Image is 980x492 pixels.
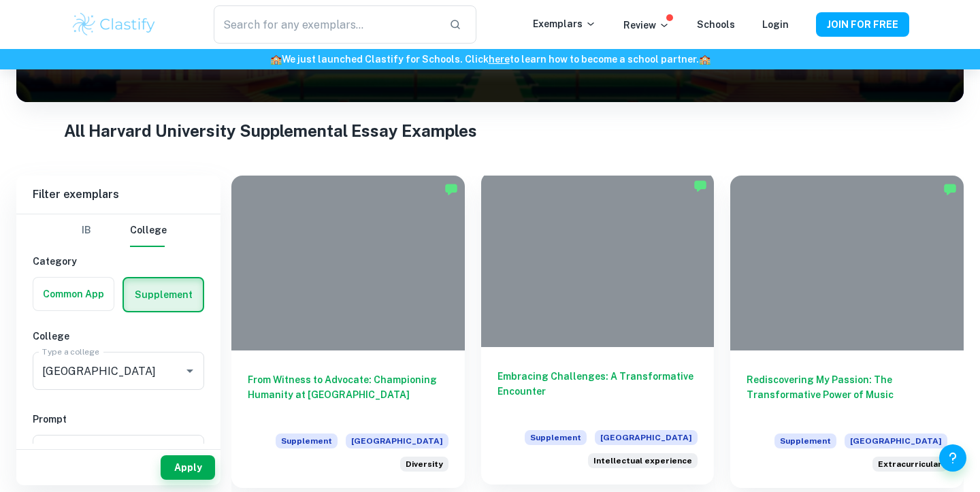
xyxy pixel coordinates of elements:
span: Supplement [525,430,587,445]
h1: All Harvard University Supplemental Essay Examples [64,118,917,143]
div: Briefly describe any of your extracurricular activities, employment experience, travel, or family... [872,457,947,472]
input: Search for any exemplars... [214,5,438,44]
h6: Prompt [33,412,204,427]
span: Supplement [774,433,836,448]
a: From Witness to Advocate: Championing Humanity at [GEOGRAPHIC_DATA]Supplement[GEOGRAPHIC_DATA]Har... [231,176,465,488]
img: Marked [444,182,458,196]
h6: Rediscovering My Passion: The Transformative Power of Music [747,372,947,417]
button: Apply [161,455,215,480]
label: Type a college [42,346,99,357]
h6: From Witness to Advocate: Championing Humanity at [GEOGRAPHIC_DATA] [248,372,448,417]
span: [GEOGRAPHIC_DATA] [595,430,698,445]
h6: We just launched Clastify for Schools. Click to learn how to become a school partner. [3,52,977,67]
h6: College [33,329,204,344]
button: Common App [33,278,114,310]
h6: Category [33,254,204,269]
h6: Embracing Challenges: A Transformative Encounter [497,369,698,414]
span: 🏫 [270,54,282,65]
a: Embracing Challenges: A Transformative EncounterSupplement[GEOGRAPHIC_DATA]Briefly describe an in... [481,176,715,488]
p: Exemplars [533,16,596,31]
p: Review [623,18,670,33]
button: Open [180,361,199,380]
img: Marked [943,182,957,196]
a: Rediscovering My Passion: The Transformative Power of MusicSupplement[GEOGRAPHIC_DATA]Briefly des... [730,176,964,488]
img: Clastify logo [71,11,157,38]
span: [GEOGRAPHIC_DATA] [845,433,947,448]
span: 🏫 [699,54,710,65]
h6: Filter exemplars [16,176,220,214]
a: here [489,54,510,65]
button: Help and Feedback [939,444,966,472]
span: Diversity [406,458,443,470]
button: IB [70,214,103,247]
div: Filter type choice [70,214,167,247]
button: JOIN FOR FREE [816,12,909,37]
span: Intellectual experience [593,455,692,467]
a: Schools [697,19,735,30]
button: Supplement [124,278,203,311]
span: [GEOGRAPHIC_DATA] [346,433,448,448]
div: Briefly describe an intellectual experience that was important to you. [588,453,698,468]
img: Marked [693,179,707,193]
div: Harvard has long recognized the importance of enrolling a diverse student body. How will the life... [400,457,448,472]
span: Supplement [276,433,338,448]
button: College [130,214,167,247]
a: Login [762,19,789,30]
span: Extracurricular [878,458,942,470]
